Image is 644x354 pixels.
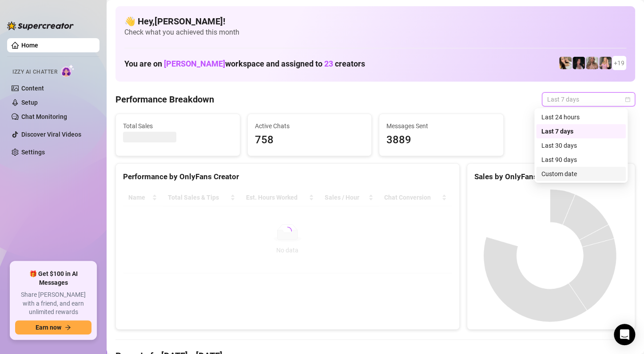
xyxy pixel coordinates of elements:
[536,110,626,124] div: Last 24 hours
[15,291,91,317] span: Share [PERSON_NAME] with a friend, and earn unlimited rewards
[536,138,626,153] div: Last 30 days
[164,59,225,68] span: [PERSON_NAME]
[541,112,620,122] div: Last 24 hours
[255,132,365,149] span: 758
[474,171,628,183] div: Sales by OnlyFans Creator
[115,93,214,106] h4: Performance Breakdown
[625,97,630,102] span: calendar
[572,57,585,69] img: Baby (@babyyyybellaa)
[61,64,75,77] img: AI Chatter
[586,57,598,69] img: Kenzie (@dmaxkenz)
[541,126,620,136] div: Last 7 days
[614,324,635,345] div: Open Intercom Messenger
[324,59,333,68] span: 23
[559,57,572,69] img: Avry (@avryjennerfree)
[386,132,496,149] span: 3889
[7,21,74,30] img: logo-BBDzfeDw.svg
[123,171,452,183] div: Performance by OnlyFans Creator
[614,58,624,68] span: + 19
[21,113,67,120] a: Chat Monitoring
[124,28,626,37] span: Check what you achieved this month
[21,149,45,156] a: Settings
[36,324,61,331] span: Earn now
[21,85,44,92] a: Content
[21,131,81,138] a: Discover Viral Videos
[15,320,91,334] button: Earn nowarrow-right
[123,121,233,131] span: Total Sales
[12,68,57,76] span: Izzy AI Chatter
[124,15,626,28] h4: 👋 Hey, [PERSON_NAME] !
[255,121,365,131] span: Active Chats
[541,141,620,150] div: Last 30 days
[599,57,612,69] img: Kenzie (@dmaxkenzfree)
[21,42,38,49] a: Home
[386,121,496,131] span: Messages Sent
[65,324,71,330] span: arrow-right
[541,169,620,179] div: Custom date
[547,93,630,106] span: Last 7 days
[15,270,91,287] span: 🎁 Get $100 in AI Messages
[124,59,365,69] h1: You are on workspace and assigned to creators
[21,99,38,106] a: Setup
[541,155,620,165] div: Last 90 days
[282,226,292,236] span: loading
[536,124,626,138] div: Last 7 days
[536,153,626,167] div: Last 90 days
[536,167,626,181] div: Custom date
